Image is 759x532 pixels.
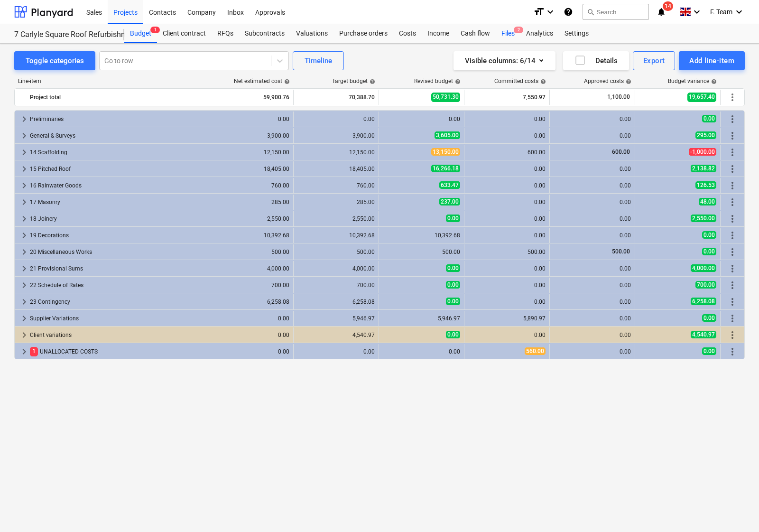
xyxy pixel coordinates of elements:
span: 19,657.40 [687,93,716,102]
span: 48.00 [699,198,716,205]
div: Line-item [14,78,209,84]
div: 18 Joinery [30,211,204,226]
span: 700.00 [695,281,716,289]
span: F. Team [710,8,732,16]
span: help [368,79,375,84]
div: 0.00 [212,348,289,355]
button: Search [583,4,649,20]
div: Client variations [30,327,204,343]
div: 0.00 [554,199,631,205]
a: Analytics [520,24,559,43]
a: Purchase orders [333,24,393,43]
div: 22 Schedule of Rates [30,278,204,293]
button: Toggle categories [14,51,95,70]
div: Project total [30,90,204,105]
div: 0.00 [212,116,289,122]
div: 0.00 [468,299,546,305]
div: 0.00 [383,116,460,122]
span: 1 [150,27,160,33]
div: 18,405.00 [212,166,289,172]
div: 0.00 [554,265,631,272]
span: 14 [663,1,673,11]
div: 500.00 [383,249,460,255]
span: 13,150.00 [431,148,460,156]
div: Approved costs [584,78,631,84]
div: 760.00 [297,182,375,189]
span: 0.00 [446,215,460,222]
div: 6,258.08 [297,299,375,305]
div: 4,000.00 [297,265,375,272]
div: 5,946.97 [297,315,375,322]
div: 0.00 [468,265,546,272]
div: 0.00 [468,182,546,189]
div: 600.00 [468,149,546,156]
div: 18,405.00 [297,166,375,172]
div: 10,392.68 [383,232,460,239]
span: help [538,79,546,84]
div: 7,550.97 [468,90,546,105]
span: keyboard_arrow_right [19,113,30,125]
i: Knowledge base [564,6,573,18]
span: More actions [727,196,738,208]
div: UNALLOCATED COSTS [30,344,204,359]
button: Export [633,51,676,70]
span: 295.00 [695,131,716,139]
div: 5,890.97 [468,315,546,322]
div: Toggle categories [26,55,84,67]
div: 7 Carlyle Square Roof Refurbishment, Elevation Repairs & Redecoration [14,30,113,40]
div: 0.00 [554,282,631,289]
div: 0.00 [212,332,289,338]
div: Budget [124,24,157,43]
div: 6,258.08 [212,299,289,305]
i: keyboard_arrow_down [545,6,556,18]
span: keyboard_arrow_right [19,329,30,341]
span: help [624,79,631,84]
a: Cash flow [455,24,496,43]
div: 20 Miscellaneous Works [30,244,204,260]
span: More actions [727,246,738,258]
span: keyboard_arrow_right [19,246,30,258]
div: 500.00 [468,249,546,255]
i: notifications [657,6,666,18]
span: keyboard_arrow_right [19,213,30,224]
i: format_size [533,6,545,18]
span: 237.00 [439,198,460,205]
div: 0.00 [468,132,546,139]
div: Income [422,24,455,43]
span: More actions [727,180,738,191]
div: Valuations [290,24,333,43]
span: keyboard_arrow_right [19,180,30,191]
div: Visible columns : 6/14 [465,55,544,67]
span: help [282,79,290,84]
span: 4,000.00 [691,264,716,272]
span: -1,000.00 [689,148,716,156]
div: 5,946.97 [383,315,460,322]
span: 2 [514,27,523,33]
div: 23 Contingency [30,294,204,309]
span: More actions [727,147,738,158]
span: More actions [727,280,738,291]
span: More actions [727,130,738,141]
span: 16,266.18 [431,165,460,172]
div: Costs [393,24,422,43]
a: Client contract [157,24,212,43]
div: RFQs [212,24,239,43]
div: 0.00 [468,232,546,239]
span: keyboard_arrow_right [19,147,30,158]
span: help [709,79,717,84]
div: Preliminaries [30,112,204,127]
span: More actions [727,346,738,357]
div: 0.00 [554,348,631,355]
div: 17 Masonry [30,195,204,210]
span: keyboard_arrow_right [19,163,30,175]
div: 3,900.00 [297,132,375,139]
span: 3,605.00 [435,131,460,139]
span: 0.00 [446,281,460,289]
div: 0.00 [554,315,631,322]
div: 0.00 [554,232,631,239]
div: 3,900.00 [212,132,289,139]
span: More actions [727,113,738,125]
div: 19 Decorations [30,228,204,243]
